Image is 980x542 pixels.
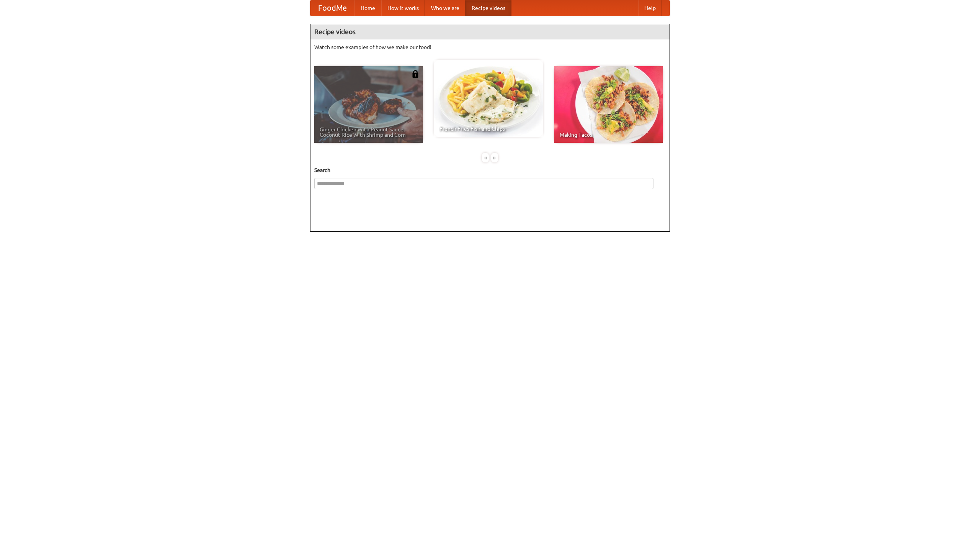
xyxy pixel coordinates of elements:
span: Making Tacos [560,132,658,138]
h5: Search [314,166,666,174]
span: French Fries Fish and Chips [439,126,537,131]
div: » [491,153,498,162]
a: How it works [381,0,425,16]
img: 483408.png [412,70,419,78]
p: Watch some examples of how we make our food! [314,43,666,51]
a: Home [354,0,381,16]
a: Help [638,0,662,16]
a: Making Tacos [554,66,663,143]
a: French Fries Fish and Chips [434,60,543,137]
div: « [482,153,489,162]
h4: Recipe videos [310,24,670,39]
a: Recipe videos [465,0,511,16]
a: FoodMe [310,0,354,16]
a: Who we are [425,0,465,16]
